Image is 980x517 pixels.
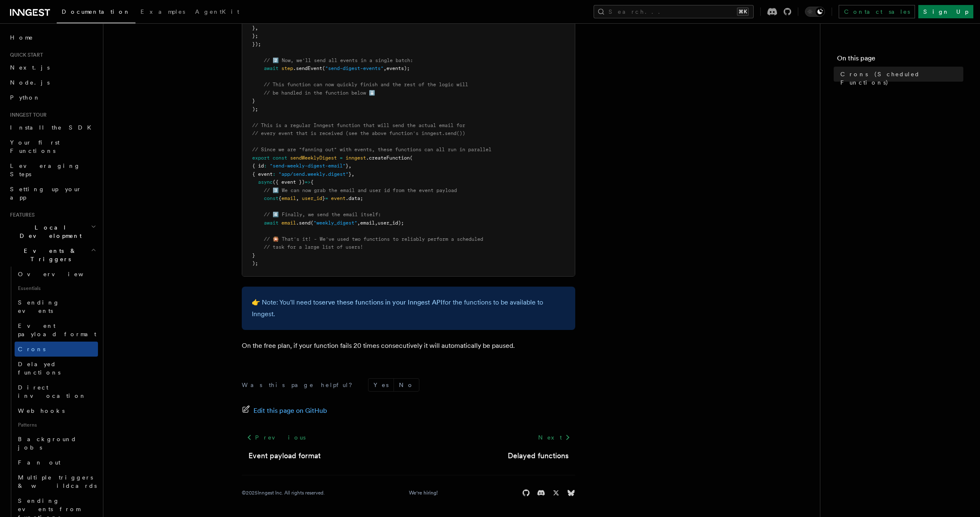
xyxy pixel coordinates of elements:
[325,195,328,201] span: =
[264,82,468,87] span: // This function can now quickly finish and the rest of the logic will
[15,357,98,380] a: Delayed functions
[10,186,82,201] span: Setting up your app
[7,30,98,45] a: Home
[10,139,60,154] span: Your first Functions
[918,5,973,18] a: Sign Up
[264,57,413,63] span: // 2️⃣ Now, we'll send all events in a single batch:
[7,135,98,158] a: Your first Functions
[18,271,104,277] span: Overview
[325,65,383,71] span: "send-digest-events"
[351,171,354,177] span: ,
[15,342,98,357] a: Crons
[242,405,327,417] a: Edit this page on GitHub
[346,195,363,201] span: .data;
[594,5,754,18] button: Search...⌘K
[18,299,60,314] span: Sending events
[7,243,98,267] button: Events & Triggers
[840,70,963,87] span: Crons (Scheduled Functions)
[252,155,270,161] span: export
[18,436,77,451] span: Background jobs
[533,430,575,445] a: Next
[18,346,45,352] span: Crons
[18,459,60,466] span: Fan out
[278,195,281,201] span: {
[264,195,278,201] span: const
[281,195,296,201] span: email
[737,7,749,16] kbd: ⌘K
[278,171,348,177] span: "app/send.weekly.digest"
[264,220,278,226] span: await
[18,384,86,399] span: Direct invocation
[252,98,255,104] span: }
[360,220,375,226] span: email
[135,2,190,22] a: Examples
[340,155,343,161] span: =
[290,155,337,161] span: sendWeeklyDigest
[270,163,346,169] span: "send-weekly-digest-email"
[264,244,363,250] span: // task for a large list of users!
[7,182,98,205] a: Setting up your app
[7,120,98,135] a: Install the SDK
[242,340,575,352] p: On the free plan, if your function fails 20 times consecutively it will automatically be paused.
[311,179,313,185] span: {
[375,220,378,226] span: ,
[7,247,91,263] span: Events & Triggers
[7,212,35,218] span: Features
[311,220,313,226] span: (
[252,122,465,128] span: // This is a regular Inngest function that will send the actual email for
[322,195,325,201] span: }
[348,171,351,177] span: }
[252,25,255,31] span: }
[252,41,261,47] span: });
[252,252,255,258] span: }
[837,53,963,67] h4: On this page
[10,79,50,86] span: Node.js
[140,8,185,15] span: Examples
[7,52,43,58] span: Quick start
[296,195,299,201] span: ,
[409,490,438,496] a: We're hiring!
[7,75,98,90] a: Node.js
[10,33,33,42] span: Home
[10,162,80,177] span: Leveraging Steps
[252,163,264,169] span: { id
[15,418,98,432] span: Patterns
[242,430,311,445] a: Previous
[378,220,404,226] span: user_id);
[15,295,98,318] a: Sending events
[252,171,273,177] span: { event
[15,455,98,470] a: Fan out
[57,2,135,23] a: Documentation
[368,379,394,391] button: Yes
[15,318,98,342] a: Event payload format
[296,220,311,226] span: .send
[322,65,325,71] span: (
[252,130,465,136] span: // every event that is received (see the above function's inngest.send())
[264,163,267,169] span: :
[252,260,258,266] span: );
[273,179,305,185] span: ({ event })
[18,474,97,489] span: Multiple triggers & wildcards
[346,155,366,161] span: inngest
[264,236,483,242] span: // 🎇 That's it! - We've used two functions to reliably perform a scheduled
[10,124,96,131] span: Install the SDK
[10,94,40,101] span: Python
[293,65,322,71] span: .sendEvent
[252,147,491,152] span: // Since we are "fanning out" with events, these functions can all run in parallel
[331,195,346,201] span: event
[366,155,410,161] span: .createFunction
[253,405,327,417] span: Edit this page on GitHub
[264,65,278,71] span: await
[273,171,276,177] span: :
[410,155,413,161] span: (
[195,8,239,15] span: AgentKit
[346,163,348,169] span: }
[839,5,915,18] a: Contact sales
[252,106,258,112] span: );
[252,297,565,320] p: 👉 Note: You'll need to for the functions to be available to Inngest.
[264,212,381,217] span: // 4️⃣ Finally, we send the email itself:
[7,158,98,182] a: Leveraging Steps
[15,282,98,295] span: Essentials
[15,403,98,418] a: Webhooks
[281,65,293,71] span: step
